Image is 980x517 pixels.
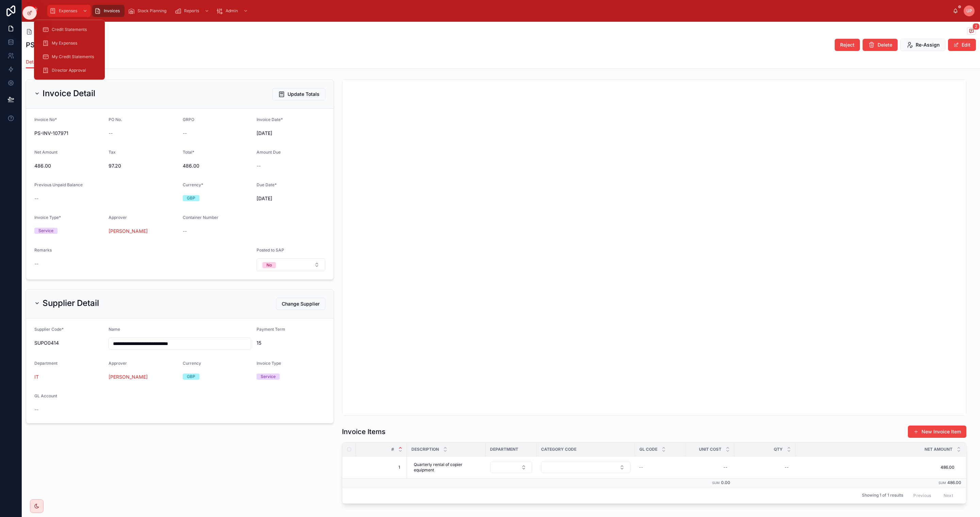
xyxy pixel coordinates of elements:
[721,480,730,485] span: 0.00
[272,88,325,100] button: Update Totals
[109,228,148,235] a: [PERSON_NAME]
[109,374,148,380] a: [PERSON_NAME]
[541,447,576,452] span: Category Code
[916,41,940,48] span: Re-Assign
[38,64,101,76] a: Director Approval
[43,88,95,99] h2: Invoice Detail
[226,8,238,14] span: Admin
[799,465,954,470] span: 486.00
[52,68,86,73] span: Director Approval
[712,481,720,485] small: Sum
[184,8,199,14] span: Reports
[38,228,53,234] div: Service
[411,447,439,452] span: Description
[342,427,386,436] h1: Invoice Items
[109,215,127,220] span: Approver
[109,361,127,366] span: Approver
[43,298,99,309] h2: Supplier Detail
[34,361,58,366] span: Department
[276,298,325,310] button: Change Supplier
[109,130,113,137] span: --
[282,300,320,307] span: Change Supplier
[257,258,325,271] button: Select Button
[26,40,74,50] h1: PS-INV-107971
[257,361,281,366] span: Invoice Type
[109,327,120,332] span: Name
[639,465,643,470] span: --
[288,91,320,98] span: Update Totals
[900,39,945,51] button: Re-Assign
[699,447,721,452] span: Unit Cost
[490,447,518,452] span: Department
[214,5,251,17] a: Admin
[34,130,103,137] span: PS-INV-107971
[774,447,783,452] span: Qty
[183,117,194,122] span: GRPO
[367,465,400,470] span: 1
[925,447,952,452] span: Net Amount
[52,54,94,59] span: My Credit Statements
[183,361,201,366] span: Currency
[44,3,953,18] div: scrollable content
[26,56,42,69] a: Details
[908,426,966,438] button: New Invoice Item
[34,150,58,155] span: Net Amount
[52,40,77,46] span: My Expenses
[104,8,120,14] span: Invoices
[947,480,961,485] span: 486.00
[878,41,892,48] span: Delete
[59,8,77,14] span: Expenses
[187,195,195,201] div: GBP
[948,39,976,51] button: Edit
[723,465,728,470] div: --
[34,260,38,267] span: --
[52,27,87,32] span: Credit Statements
[183,130,187,137] span: --
[109,117,122,122] span: PO No.
[137,8,166,14] span: Stock Planning
[126,5,171,17] a: Stock Planning
[38,37,101,49] a: My Expenses
[266,262,272,268] div: No
[109,162,177,169] span: 97.20
[34,182,83,187] span: Previous Unpaid Balance
[183,150,194,155] span: Total*
[257,327,285,332] span: Payment Term
[973,23,980,30] span: 2
[173,5,213,17] a: Reports
[257,162,261,169] span: --
[183,162,251,169] span: 486.00
[34,162,103,169] span: 486.00
[183,182,203,187] span: Currency*
[92,5,125,17] a: Invoices
[257,117,283,122] span: Invoice Date*
[257,130,325,137] span: [DATE]
[183,228,187,235] span: --
[414,462,479,473] span: Quarterly rental of copier equipment
[34,247,52,253] span: Remarks
[187,374,195,380] div: GBP
[34,406,38,413] span: --
[257,247,284,253] span: Posted to SAP
[966,8,972,14] span: UP
[38,23,101,36] a: Credit Statements
[490,462,532,473] button: Select Button
[34,117,57,122] span: Invoice No*
[967,27,976,36] button: 2
[261,374,276,380] div: Service
[34,374,39,380] span: IT
[257,150,281,155] span: Amount Due
[785,465,789,470] div: --
[257,182,277,187] span: Due Date*
[863,39,898,51] button: Delete
[938,481,946,485] small: Sum
[639,447,657,452] span: GL Code
[342,80,966,415] iframe: pdf-iframe
[183,215,218,220] span: Container Number
[541,462,631,473] button: Select Button
[34,327,64,332] span: Supplier Code*
[835,39,860,51] button: Reject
